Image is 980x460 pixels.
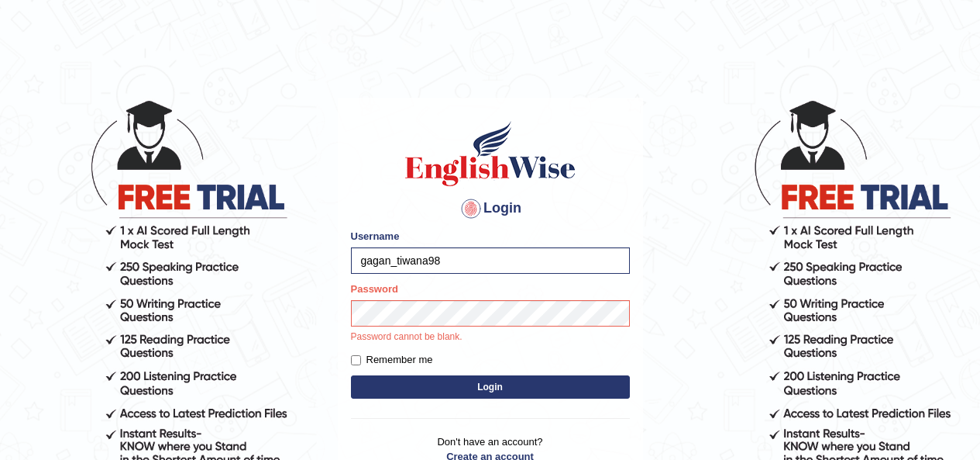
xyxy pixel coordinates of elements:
[351,352,433,368] label: Remember me
[351,196,630,221] h4: Login
[351,375,630,399] button: Login
[351,282,398,296] label: Password
[351,355,361,365] input: Remember me
[351,330,630,344] p: Password cannot be blank.
[402,119,579,188] img: Logo of English Wise sign in for intelligent practice with AI
[351,229,400,244] label: Username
